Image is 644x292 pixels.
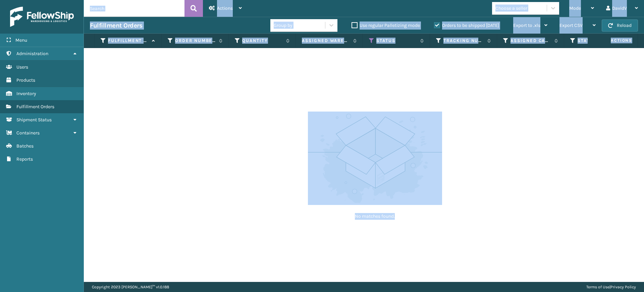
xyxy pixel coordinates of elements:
label: Quantity [242,38,283,44]
img: logo [10,7,74,27]
span: Menu [15,37,27,43]
span: Actions [590,35,636,46]
span: Users [16,64,28,70]
label: Order Number [175,38,216,44]
p: Copyright 2023 [PERSON_NAME]™ v 1.0.188 [92,282,169,292]
label: Assigned Carrier Service [511,38,551,44]
label: State [578,38,618,44]
span: Actions [217,5,233,11]
label: Fulfillment Order Id [108,38,149,44]
span: Products [16,77,35,83]
label: Orders to be shipped [DATE] [434,23,499,28]
label: Status [376,38,417,44]
span: Export to .xls [513,23,540,28]
a: Terms of Use [586,285,609,289]
label: Assigned Warehouse [302,38,350,44]
span: Reports [16,156,33,162]
span: Inventory [16,91,36,96]
span: Containers [16,130,40,136]
span: Administration [16,51,48,56]
button: Reload [602,19,638,32]
span: Mode [569,5,581,11]
span: Batches [16,143,34,149]
label: Use regular Palletizing mode [352,23,420,28]
span: Shipment Status [16,117,52,123]
div: Group by [274,22,292,29]
a: Privacy Policy [610,285,636,289]
label: Tracking Number [443,38,484,44]
span: Export CSV [559,23,583,28]
span: Fulfillment Orders [16,104,54,110]
div: Choose a seller [495,5,527,12]
div: | [586,282,636,292]
h3: Fulfillment Orders [90,22,142,30]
